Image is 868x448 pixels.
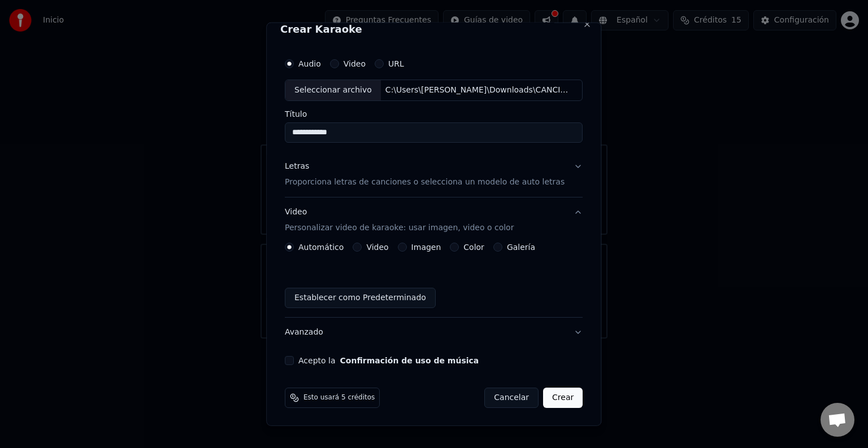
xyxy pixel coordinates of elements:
button: VideoPersonalizar video de karaoke: usar imagen, video o color [285,197,583,243]
div: Seleccionar archivo [285,80,381,100]
div: Letras [285,161,309,172]
label: Título [285,110,583,118]
button: Acepto la [340,357,479,364]
label: Galería [507,243,535,251]
div: Video [285,207,514,234]
p: Personalizar video de karaoke: usar imagen, video o color [285,222,514,234]
label: Audio [298,60,321,68]
label: Imagen [411,243,441,251]
label: Video [367,243,389,251]
h2: Crear Karaoke [280,24,587,34]
button: Cancelar [485,388,539,408]
span: Esto usará 5 créditos [303,393,375,402]
div: VideoPersonalizar video de karaoke: usar imagen, video o color [285,243,583,317]
button: Establecer como Predeterminado [285,288,436,308]
button: LetrasProporciona letras de canciones o selecciona un modelo de auto letras [285,152,583,197]
button: Crear [543,388,583,408]
p: Proporciona letras de canciones o selecciona un modelo de auto letras [285,177,565,188]
label: Video [344,60,366,68]
label: Acepto la [298,357,479,364]
label: URL [388,60,404,68]
label: Color [464,243,485,251]
div: C:\Users\[PERSON_NAME]\Downloads\CANCION.mp3 [381,85,573,96]
button: Avanzado [285,318,583,347]
label: Automático [298,243,344,251]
